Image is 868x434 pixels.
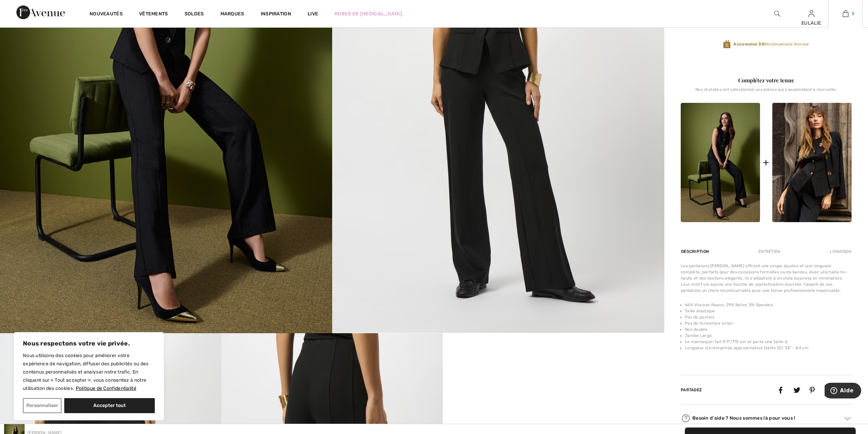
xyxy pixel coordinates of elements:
[64,398,155,413] button: Accepter tout
[774,10,780,18] img: recherche
[681,245,710,258] div: Description
[23,339,155,348] p: Nous respectons votre vie privée.
[685,314,852,320] li: Pas de poches
[825,383,861,400] iframe: Ouvre un widget dans lequel vous pouvez trouver plus d’informations
[752,245,786,258] div: Entretien
[685,302,852,308] li: 66% Viscose Rayon, 29% Nylon, 5% Spandex
[795,19,828,27] div: EULALIE
[261,11,291,18] span: Inspiration
[852,11,854,17] span: 5
[185,11,204,18] a: Soldes
[139,11,168,18] a: Vêtements
[220,11,244,18] a: Marques
[733,41,809,47] span: Récompenses Avenue
[681,87,852,97] div: Nos stylistes ont sélectionné ces pièces qui s'assemblent à merveille.
[685,345,852,351] li: Longueur d'entrejambe approximative (taille 12): 33" - 84 cm
[681,388,702,392] span: Partagez
[733,42,764,46] strong: Accumulez 30
[685,326,852,333] li: Non doublé
[90,11,123,18] a: Nouveautés
[681,263,852,294] div: Les pantalons [PERSON_NAME] offrent une coupe ajustée et une longueur complète, parfaits pour des...
[828,245,852,258] div: Livraison
[23,398,62,413] button: Personnaliser
[681,413,852,423] div: Besoin d'aide ? Nous sommes là pour vous !
[681,76,852,84] div: Complétez votre tenue
[723,40,731,49] img: Récompenses Avenue
[16,5,65,19] img: 1ère Avenue
[76,385,137,392] a: Politique de Confidentialité
[685,308,852,314] li: Taille élastique
[681,103,760,222] img: Pantalon Formels Ajustés modèle 253919
[772,103,852,222] img: Gilet ajusté en maille épaisse modèle 253156
[685,339,852,345] li: Le mannequin fait 5'9"/175 cm et porte une taille 6.
[809,10,814,17] a: Se connecter
[685,333,852,339] li: Jambe Large
[335,10,402,17] a: Robes de [MEDICAL_DATA]
[829,10,862,18] a: 5
[14,332,164,420] div: Nous respectons votre vie privée.
[685,320,852,326] li: Pas de fermeture éclair
[843,10,849,18] img: Mon panier
[308,10,318,17] a: Live
[844,417,851,420] img: Arrow2.svg
[809,10,814,18] img: Mes infos
[23,352,155,393] p: Nous utilisons des cookies pour améliorer votre expérience de navigation, diffuser des publicités...
[763,155,769,170] div: +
